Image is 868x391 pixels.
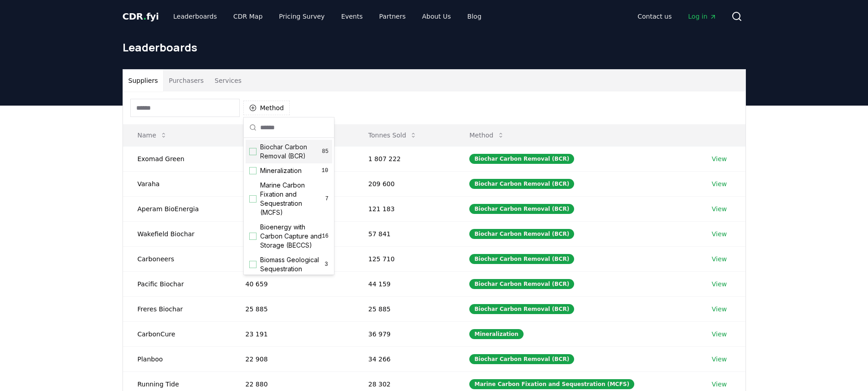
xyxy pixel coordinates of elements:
span: 7 [325,195,329,203]
td: 94 267 [231,171,354,196]
td: 44 159 [354,271,455,296]
div: Biochar Carbon Removal (BCR) [469,279,574,289]
a: View [712,355,727,364]
span: Biomass Geological Sequestration [260,255,324,274]
span: Bioenergy with Carbon Capture and Storage (BECCS) [260,223,322,250]
td: 57 833 [231,221,354,246]
td: 40 659 [231,271,354,296]
div: Marine Carbon Fixation and Sequestration (MCFS) [469,379,634,389]
td: 22 908 [231,346,354,371]
a: Leaderboards [166,8,224,25]
a: View [712,279,727,289]
a: Blog [460,8,489,25]
td: 25 885 [231,296,354,321]
td: 23 191 [231,321,354,346]
a: About Us [415,8,458,25]
a: Partners [372,8,413,25]
span: 85 [322,148,329,155]
h1: Leaderboards [123,40,746,55]
nav: Main [630,8,724,25]
a: View [712,229,727,239]
a: View [712,254,727,264]
td: Varaha [123,171,231,196]
td: 50 515 [231,246,354,271]
div: Biochar Carbon Removal (BCR) [469,204,574,214]
div: Biochar Carbon Removal (BCR) [469,229,574,239]
a: Pricing Survey [272,8,332,25]
div: Biochar Carbon Removal (BCR) [469,254,574,264]
span: Marine Carbon Fixation and Sequestration (MCFS) [260,181,325,217]
span: . [143,11,146,22]
a: CDR Map [226,8,270,25]
td: Aperam BioEnergia [123,196,231,221]
td: Exomad Green [123,146,231,171]
td: Carboneers [123,246,231,271]
td: Wakefield Biochar [123,221,231,246]
div: Biochar Carbon Removal (BCR) [469,179,574,189]
a: CDR.fyi [123,10,159,23]
td: 1 807 222 [354,146,455,171]
a: View [712,380,727,389]
button: Name [130,126,175,144]
nav: Main [166,8,488,25]
div: Biochar Carbon Removal (BCR) [469,154,574,164]
a: Contact us [630,8,679,25]
a: View [712,305,727,314]
div: Biochar Carbon Removal (BCR) [469,354,574,364]
td: Pacific Biochar [123,271,231,296]
a: View [712,154,727,163]
td: 121 183 [354,196,455,221]
a: View [712,330,727,339]
td: Planboo [123,346,231,371]
button: Suppliers [123,70,164,91]
button: Tonnes Sold [361,126,424,144]
td: 209 600 [354,171,455,196]
span: CDR fyi [123,11,159,22]
button: Purchasers [163,70,209,91]
td: 89 298 [231,196,354,221]
td: 36 979 [354,321,455,346]
span: 3 [324,261,329,268]
td: 125 710 [354,246,455,271]
button: Tonnes Delivered [238,126,318,144]
td: 25 885 [354,296,455,321]
td: 57 841 [354,221,455,246]
span: Log in [688,12,716,21]
a: Log in [681,8,724,25]
a: View [712,204,727,213]
a: Events [334,8,370,25]
div: Biochar Carbon Removal (BCR) [469,304,574,314]
td: CarbonCure [123,321,231,346]
div: Mineralization [469,329,524,339]
a: View [712,179,727,188]
button: Method [462,126,512,144]
button: Services [209,70,247,91]
td: 34 266 [354,346,455,371]
button: Method [243,101,290,115]
span: 10 [321,167,329,174]
span: Biochar Carbon Removal (BCR) [260,142,322,161]
span: 16 [322,233,329,240]
td: Freres Biochar [123,296,231,321]
td: 174 771 [231,146,354,171]
span: Mineralization [260,166,302,175]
